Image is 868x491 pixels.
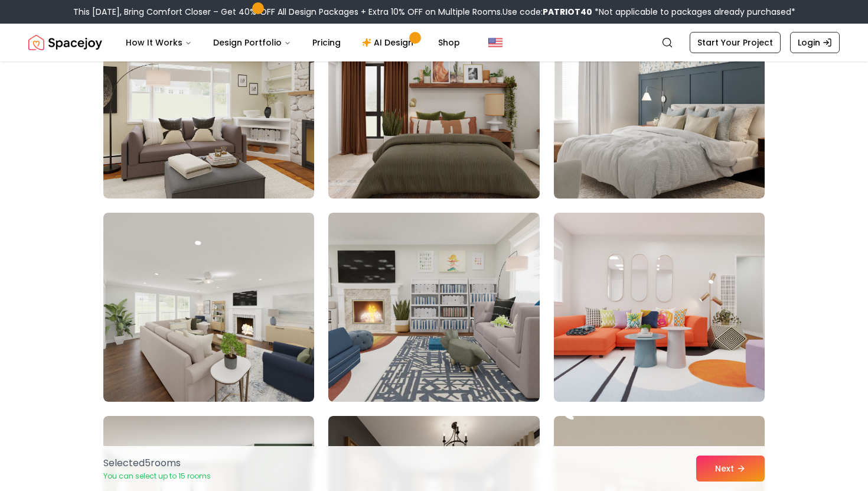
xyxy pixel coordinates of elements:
img: United States [488,35,502,50]
img: Room room-53 [328,213,539,402]
b: PATRIOT40 [543,6,592,18]
div: This [DATE], Bring Comfort Closer – Get 40% OFF All Design Packages + Extra 10% OFF on Multiple R... [73,6,795,18]
button: Design Portfolio [204,31,301,54]
a: Start Your Project [690,32,781,53]
button: Next [696,456,765,482]
img: Room room-54 [554,213,765,402]
span: *Not applicable to packages already purchased* [592,6,795,18]
span: Use code: [502,6,592,18]
nav: Main [116,31,469,54]
a: Spacejoy [28,31,102,54]
nav: Global [28,24,840,61]
img: Spacejoy Logo [28,31,102,54]
img: Room room-50 [323,5,544,203]
a: Pricing [303,31,350,54]
button: How It Works [116,31,201,54]
img: Room room-49 [103,9,314,199]
img: Room room-51 [554,9,765,199]
a: Shop [429,31,469,54]
a: AI Design [353,31,426,54]
p: Selected 5 room s [103,456,211,470]
img: Room room-52 [103,213,314,402]
a: Login [790,32,840,53]
p: You can select up to 15 rooms [103,472,211,481]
